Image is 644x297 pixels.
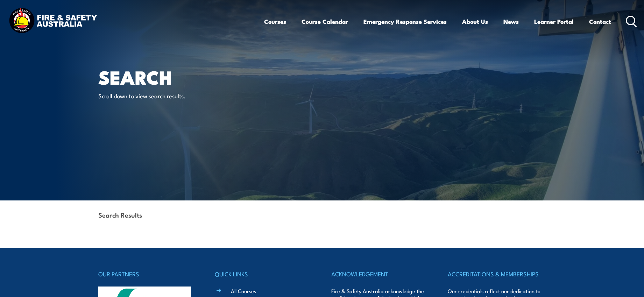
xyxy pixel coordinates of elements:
a: Contact [589,12,611,31]
h4: ACKNOWLEDGEMENT [331,269,429,279]
a: All Courses [231,287,256,295]
h1: Search [98,69,271,85]
h4: OUR PARTNERS [98,269,196,279]
h4: ACCREDITATIONS & MEMBERSHIPS [448,269,546,279]
a: Course Calendar [302,12,348,31]
a: Emergency Response Services [363,12,447,31]
a: About Us [462,12,488,31]
p: Scroll down to view search results. [98,92,226,100]
h4: QUICK LINKS [215,269,313,279]
a: News [503,12,519,31]
strong: Search Results [98,210,142,219]
a: Learner Portal [534,12,574,31]
a: Courses [264,12,286,31]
